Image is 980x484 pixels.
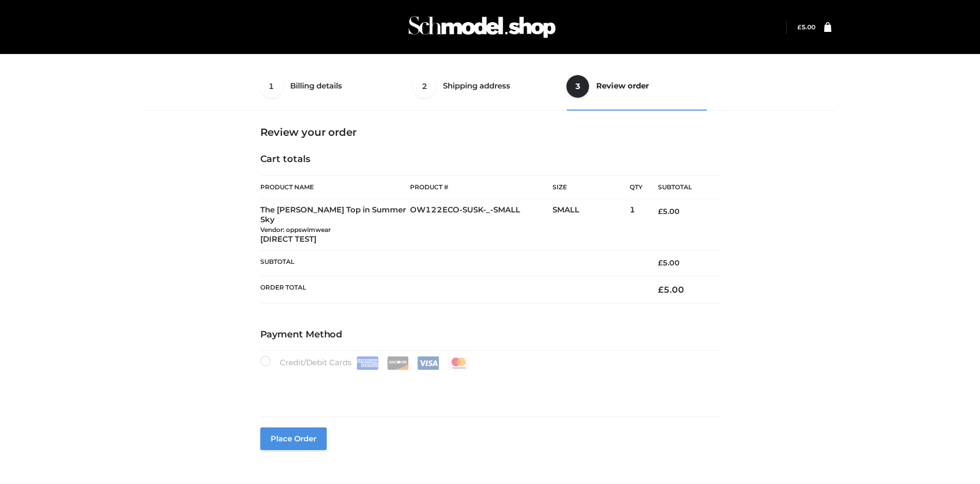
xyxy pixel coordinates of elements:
label: Credit/Debit Cards [260,356,471,370]
th: Order Total [260,276,643,303]
small: Vendor: oppswimwear [260,226,331,234]
bdi: 5.00 [658,207,680,216]
bdi: 5.00 [658,258,680,267]
img: Amex [357,356,379,370]
img: Discover [387,356,409,370]
th: Size [553,176,625,199]
td: 1 [630,199,643,250]
iframe: Secure payment input frame [258,368,718,405]
a: £5.00 [797,23,815,31]
button: Place order [260,427,327,450]
span: £ [797,23,801,31]
h4: Cart totals [260,154,720,165]
th: Product Name [260,175,411,199]
td: The [PERSON_NAME] Top in Summer Sky [DIRECT TEST] [260,199,411,250]
td: OW122ECO-SUSK-_-SMALL [410,199,553,250]
bdi: 5.00 [797,23,815,31]
th: Product # [410,175,553,199]
h3: Review your order [260,126,720,138]
th: Subtotal [643,176,720,199]
bdi: 5.00 [658,284,684,295]
img: Mastercard [448,356,470,370]
img: Schmodel Admin 964 [405,7,559,47]
img: Visa [417,356,439,370]
h4: Payment Method [260,329,720,340]
td: SMALL [553,199,630,250]
th: Subtotal [260,250,643,276]
th: Qty [630,175,643,199]
span: £ [658,284,664,295]
span: £ [658,258,663,267]
span: £ [658,207,663,216]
